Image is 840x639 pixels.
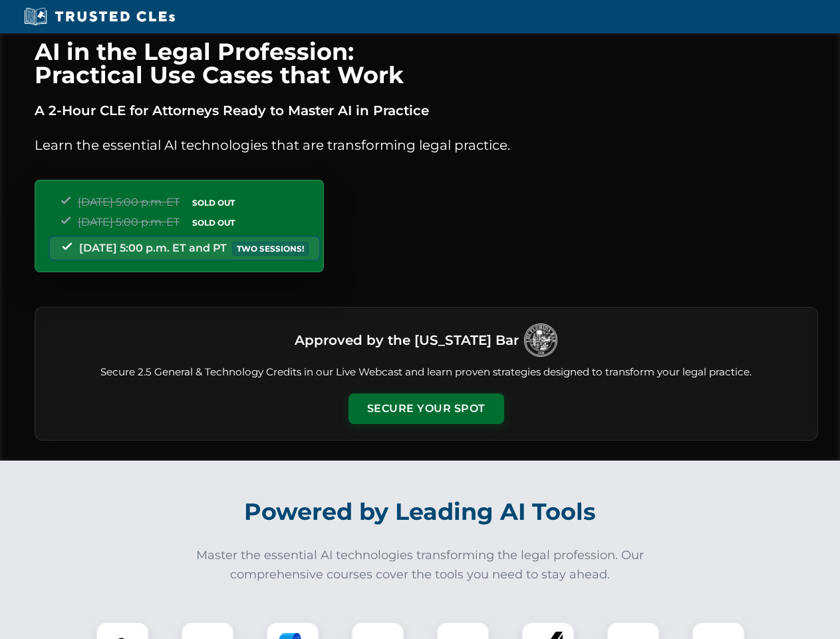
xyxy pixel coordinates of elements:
p: A 2-Hour CLE for Attorneys Ready to Master AI in Practice [35,100,818,121]
img: Logo [524,323,557,357]
span: [DATE] 5:00 p.m. ET [78,216,180,228]
img: Trusted CLEs [20,7,179,27]
span: [DATE] 5:00 p.m. ET [78,196,180,208]
p: Master the essential AI technologies transforming the legal profession. Our comprehensive courses... [188,546,653,584]
span: SOLD OUT [188,196,239,210]
h2: Powered by Leading AI Tools [52,489,789,535]
button: Secure Your Spot [349,393,504,424]
p: Secure 2.5 General & Technology Credits in our Live Webcast and learn proven strategies designed ... [51,365,801,380]
h3: Approved by the [US_STATE] Bar [295,328,519,352]
span: SOLD OUT [188,216,239,230]
h1: AI in the Legal Profession: Practical Use Cases that Work [35,40,818,87]
p: Learn the essential AI technologies that are transforming legal practice. [35,134,818,156]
